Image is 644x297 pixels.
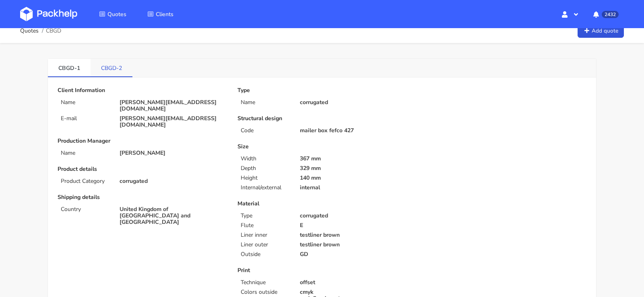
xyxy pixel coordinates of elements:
p: GD [300,251,407,258]
p: offset [300,279,407,286]
p: United Kingdom of [GEOGRAPHIC_DATA] and [GEOGRAPHIC_DATA] [120,206,226,225]
p: Structural design [237,115,406,122]
p: E [300,222,407,229]
p: 329 mm [300,165,407,172]
p: Liner outer [241,242,290,248]
p: Depth [241,165,290,172]
p: Name [61,99,110,106]
p: Colors outside [241,289,290,295]
p: testliner brown [300,232,407,238]
p: Type [241,213,290,219]
p: E-mail [61,115,110,122]
p: internal [300,184,407,191]
p: Code [241,127,290,134]
p: Production Manager [58,138,226,144]
p: Shipping details [58,194,226,201]
p: [PERSON_NAME] [120,150,226,156]
p: [PERSON_NAME][EMAIL_ADDRESS][DOMAIN_NAME] [120,115,226,128]
p: mailer box fefco 427 [300,127,407,134]
p: Internal/external [241,184,290,191]
p: corrugated [120,178,226,184]
p: Outside [241,251,290,258]
p: Type [237,87,406,94]
a: Clients [138,7,183,21]
span: CBGD [46,28,61,34]
p: Height [241,175,290,181]
button: 2432 [587,7,624,21]
p: corrugated [300,213,407,219]
p: Flute [241,222,290,229]
p: Name [61,150,110,156]
p: 140 mm [300,175,407,181]
p: 367 mm [300,156,407,162]
span: 2432 [602,11,619,18]
img: Dashboard [20,7,77,21]
p: testliner brown [300,242,407,248]
nav: breadcrumb [20,23,61,39]
p: Client Information [58,87,226,94]
p: corrugated [300,99,407,106]
p: Width [241,156,290,162]
a: CBGD-1 [48,59,91,76]
p: Name [241,99,290,106]
p: cmyk [300,289,407,295]
a: CBGD-2 [91,59,132,76]
p: [PERSON_NAME][EMAIL_ADDRESS][DOMAIN_NAME] [120,99,226,112]
span: Quotes [107,10,126,18]
p: Liner inner [241,232,290,238]
p: Size [237,143,406,150]
p: Technique [241,279,290,286]
a: Quotes [20,28,39,34]
p: Product details [58,166,226,172]
a: Add quote [578,24,624,38]
p: Country [61,206,110,213]
p: Product Category [61,178,110,184]
p: Material [237,201,406,207]
span: Clients [156,10,173,18]
a: Quotes [89,7,136,21]
p: Print [237,267,406,274]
